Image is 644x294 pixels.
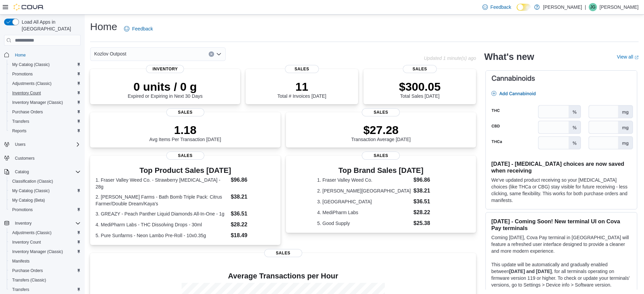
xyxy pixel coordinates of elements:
[12,277,46,283] span: Transfers (Classic)
[7,228,83,238] button: Adjustments (Classic)
[12,140,81,149] span: Users
[9,187,53,195] a: My Catalog (Classic)
[517,4,531,11] input: Dark Mode
[635,55,639,60] svg: External link
[9,108,81,116] span: Purchase Orders
[7,79,83,88] button: Adjustments (Classic)
[96,194,228,207] dt: 2. [PERSON_NAME] Farms - Bath Bomb Triple Pack: Citrus Farmer/Double Dream/Kaya's
[590,3,595,11] span: JG
[9,257,32,265] a: Manifests
[414,219,445,227] dd: $25.38
[9,127,29,135] a: Reports
[317,187,411,194] dt: 2. [PERSON_NAME][GEOGRAPHIC_DATA]
[414,176,445,184] dd: $96.86
[231,221,275,229] dd: $28.22
[491,261,631,288] p: This update will be automatically and gradually enabled between , for all terminals operating on ...
[9,98,81,107] span: Inventory Manager (Classic)
[90,20,117,33] h1: Home
[585,3,586,11] p: |
[19,19,81,32] span: Load All Apps in [GEOGRAPHIC_DATA]
[209,51,214,57] button: Clear input
[9,267,46,275] a: Purchase Orders
[149,123,221,142] div: Avg Items Per Transaction [DATE]
[12,71,33,77] span: Promotions
[491,234,631,254] p: Coming [DATE], Cova Pay terminal in [GEOGRAPHIC_DATA] will feature a refreshed user interface des...
[9,80,81,88] span: Adjustments (Classic)
[128,80,203,93] p: 0 units / 0 g
[12,109,43,115] span: Purchase Orders
[1,153,83,163] button: Customers
[491,160,631,174] h3: [DATE] - [MEDICAL_DATA] choices are now saved when receiving
[1,167,83,177] button: Catalog
[12,51,28,59] a: Home
[285,65,319,73] span: Sales
[166,108,204,116] span: Sales
[317,209,411,216] dt: 4. MediPharm Labs
[231,176,275,184] dd: $96.86
[12,179,53,184] span: Classification (Classic)
[9,229,54,237] a: Adjustments (Classic)
[7,186,83,196] button: My Catalog (Classic)
[7,205,83,214] button: Promotions
[96,221,228,228] dt: 4. MediPharm Labs - THC Dissolving Drops - 30ml
[9,127,81,135] span: Reports
[12,219,81,227] span: Inventory
[15,169,29,175] span: Catalog
[9,248,81,256] span: Inventory Manager (Classic)
[231,231,275,240] dd: $18.49
[9,98,66,107] a: Inventory Manager (Classic)
[7,60,83,69] button: My Catalog (Classic)
[9,248,66,256] a: Inventory Manager (Classic)
[7,247,83,256] button: Inventory Manager (Classic)
[12,168,81,176] span: Catalog
[484,51,534,62] h2: What's new
[9,89,81,97] span: Inventory Count
[277,80,326,93] p: 11
[414,187,445,195] dd: $38.21
[216,51,222,57] button: Open list of options
[351,123,411,142] div: Transaction Average [DATE]
[1,219,83,228] button: Inventory
[9,61,53,69] a: My Catalog (Classic)
[9,238,44,246] a: Inventory Count
[509,269,552,274] strong: [DATE] and [DATE]
[9,196,81,204] span: My Catalog (Beta)
[399,80,441,93] p: $300.05
[12,119,29,124] span: Transfers
[9,117,32,126] a: Transfers
[9,276,49,284] a: Transfers (Classic)
[9,117,81,126] span: Transfers
[12,188,50,194] span: My Catalog (Classic)
[132,25,153,32] span: Feedback
[9,276,81,284] span: Transfers (Classic)
[264,249,302,257] span: Sales
[7,88,83,98] button: Inventory Count
[362,152,400,160] span: Sales
[12,100,63,105] span: Inventory Manager (Classic)
[12,287,29,292] span: Transfers
[15,52,26,58] span: Home
[12,230,51,235] span: Adjustments (Classic)
[15,156,35,161] span: Customers
[12,249,63,254] span: Inventory Manager (Classic)
[543,3,582,11] p: [PERSON_NAME]
[7,266,83,275] button: Purchase Orders
[7,177,83,186] button: Classification (Classic)
[491,177,631,204] p: We've updated product receiving so your [MEDICAL_DATA] choices (like THCa or CBG) stay visible fo...
[9,70,81,78] span: Promotions
[12,154,81,162] span: Customers
[317,166,445,175] h3: Top Brand Sales [DATE]
[9,286,32,294] a: Transfers
[12,219,34,227] button: Inventory
[128,80,203,99] div: Expired or Expiring in Next 30 Days
[9,80,54,88] a: Adjustments (Classic)
[9,238,81,246] span: Inventory Count
[12,268,43,273] span: Purchase Orders
[617,54,639,60] a: View allExternal link
[9,257,81,265] span: Manifests
[424,55,476,61] p: Updated 1 minute(s) ago
[9,286,81,294] span: Transfers
[12,154,37,162] a: Customers
[351,123,411,137] p: $27.28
